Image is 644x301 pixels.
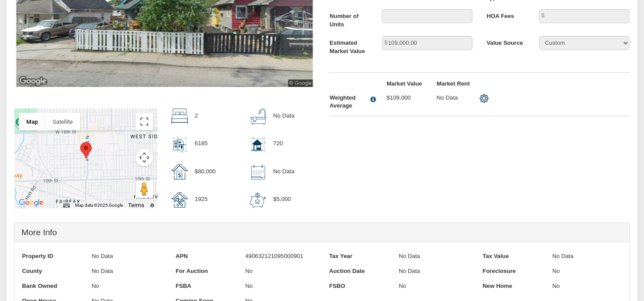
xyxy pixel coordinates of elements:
label: FSBA [168,279,245,294]
button: Map camera controls [136,149,153,166]
div: Marker [80,142,92,158]
p: 1925 [195,192,208,207]
p: $5,000 [273,192,291,207]
img: down_payment.svg [250,192,266,208]
p: $80,000 [195,164,216,179]
p: No Data [273,164,294,179]
img: bath.svg [250,108,266,125]
p: No Data [399,264,420,279]
p: No Data [273,108,294,123]
button: Keyboard shortcuts [63,202,69,208]
p: $109,000 [386,94,422,102]
img: year_built.svg [172,192,188,208]
p: No Data [436,94,472,102]
label: Market Rent [429,80,479,88]
p: No Data [552,249,610,264]
label: Tax Value [476,249,552,264]
label: New Home [476,279,552,294]
a: Report errors in the road map or imagery to Google [150,202,155,208]
p: No [92,279,99,294]
p: 490632121095000901 [245,249,303,264]
p: 720 [273,136,283,151]
p: No [399,279,406,294]
p: No Data [92,249,150,264]
img: sold_date.svg [250,164,266,180]
label: HOA Fees [479,9,532,21]
img: lot_size.svg [172,136,188,153]
label: Tax Year [322,249,399,264]
p: No [245,264,253,279]
label: Property ID [15,249,92,264]
label: Market Value [379,80,429,88]
span: Map data ©2025 Google [75,203,123,208]
img: beds.svg [172,108,188,125]
img: Google [17,197,46,208]
a: Terms (opens in new tab) [128,202,144,208]
label: County [15,264,92,279]
label: Number of Units [322,9,375,29]
label: FSBO [322,279,399,294]
button: Drag Pegman onto the map to open Street View [136,180,153,198]
label: Auction Date [322,264,399,279]
img: settings.png [479,94,489,103]
label: APN [168,249,245,264]
p: No Data [399,249,457,264]
label: Value Source [479,36,532,47]
div: Weighted Average [329,94,367,111]
p: No [552,279,560,294]
img: home_size.svg [250,136,266,153]
label: For Auction [168,264,245,279]
button: Toggle fullscreen view [136,113,153,130]
label: Bank Owned [15,279,92,294]
h4: More Info [21,228,623,237]
button: Show satellite imagery [45,113,80,130]
a: Open this area in Google Maps (opens a new window) [17,197,46,208]
p: 2 [195,108,198,123]
p: 6185 [195,136,208,151]
img: sold_price.svg [172,164,188,179]
p: No [552,264,560,279]
p: No Data [92,264,150,279]
label: Foreclosure [476,264,552,279]
label: Estimated Market Value [322,36,375,56]
p: No [245,279,253,294]
button: Show street map [19,113,45,130]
